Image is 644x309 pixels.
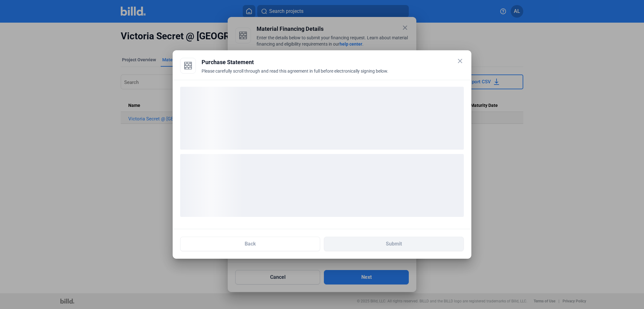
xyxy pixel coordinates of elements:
mat-icon: close [456,57,464,65]
div: Purchase Statement [202,58,464,67]
div: loading [180,154,464,217]
button: Submit [324,237,464,251]
div: loading [180,87,464,150]
button: Back [180,237,320,251]
div: Please carefully scroll through and read this agreement in full before electronically signing below. [202,68,464,82]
